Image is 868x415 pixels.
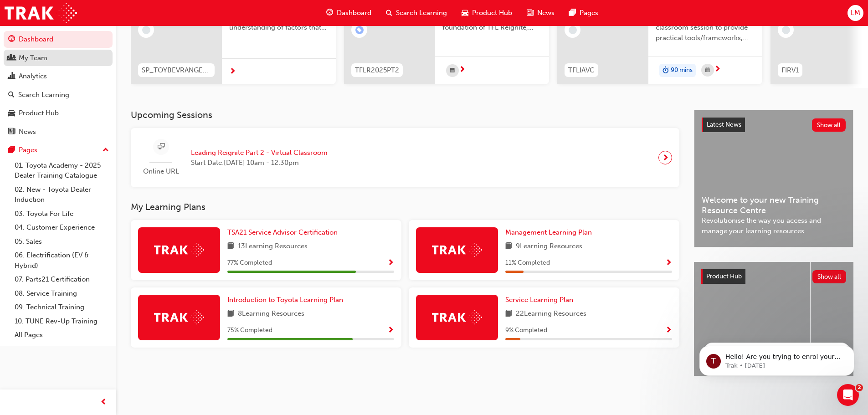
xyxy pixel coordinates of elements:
[337,8,371,18] span: Dashboard
[665,325,672,336] button: Show Progress
[227,308,234,320] span: book-icon
[702,195,846,215] span: Welcome to your new Training Resource Centre
[702,215,846,236] span: Revolutionise the way you access and manage your learning resources.
[4,87,113,103] a: Search Learning
[229,68,236,76] span: next-icon
[812,270,847,283] button: Show all
[782,26,790,34] span: learningRecordVerb_NONE-icon
[191,148,328,158] span: Leading Reignite Part 2 - Virtual Classroom
[387,259,394,267] span: Show Progress
[505,227,596,238] a: Management Learning Plan
[662,151,669,164] span: next-icon
[355,26,364,34] span: learningRecordVerb_ENROLL-icon
[11,235,113,249] a: 05. Sales
[505,295,577,305] a: Service Learning Plan
[450,65,455,77] span: calendar-icon
[568,65,595,76] span: TFLIAVC
[100,397,107,408] span: prev-icon
[11,300,113,314] a: 09. Technical Training
[19,127,36,137] div: News
[8,146,15,154] span: pages-icon
[227,228,338,236] span: TSA21 Service Advisor Certification
[714,66,721,74] span: next-icon
[812,118,846,132] button: Show all
[516,308,586,320] span: 22 Learning Resources
[665,259,672,267] span: Show Progress
[11,328,113,342] a: All Pages
[11,272,113,287] a: 07. Parts21 Certification
[319,4,379,22] a: guage-iconDashboard
[11,248,113,272] a: 06. Electrification (EV & Hybrid)
[5,3,77,23] a: Trak
[396,8,447,18] span: Search Learning
[131,110,679,120] h3: Upcoming Sessions
[705,65,710,76] span: calendar-icon
[227,325,272,336] span: 75 % Completed
[142,26,150,34] span: learningRecordVerb_NONE-icon
[386,7,392,19] span: search-icon
[18,90,69,100] div: Search Learning
[454,4,519,22] a: car-iconProduct Hub
[537,8,555,18] span: News
[4,31,113,48] a: Dashboard
[665,327,672,335] span: Show Progress
[569,26,577,34] span: learningRecordVerb_NONE-icon
[227,258,272,268] span: 77 % Completed
[227,296,343,304] span: Introduction to Toyota Learning Plan
[516,241,582,252] span: 9 Learning Resources
[701,269,846,284] a: Product HubShow all
[702,118,846,132] a: Latest NewsShow all
[694,110,853,247] a: Latest NewsShow allWelcome to your new Training Resource CentreRevolutionise the way you access a...
[227,241,234,252] span: book-icon
[154,243,204,257] img: Trak
[505,308,512,320] span: book-icon
[4,29,113,142] button: DashboardMy TeamAnalyticsSearch LearningProduct HubNews
[505,296,573,304] span: Service Learning Plan
[432,310,482,324] img: Trak
[138,135,672,180] a: Online URLLeading Reignite Part 2 - Virtual ClassroomStart Date:[DATE] 10am - 12:30pm
[4,50,113,67] a: My Team
[4,142,113,159] button: Pages
[227,227,341,238] a: TSA21 Service Advisor Certification
[781,65,799,76] span: FIRV1
[191,158,328,168] span: Start Date: [DATE] 10am - 12:30pm
[432,243,482,257] img: Trak
[527,7,534,19] span: news-icon
[562,4,606,22] a: pages-iconPages
[387,325,394,336] button: Show Progress
[11,159,113,183] a: 01. Toyota Academy - 2025 Dealer Training Catalogue
[387,327,394,335] span: Show Progress
[847,5,863,21] button: LM
[11,220,113,235] a: 04. Customer Experience
[665,257,672,269] button: Show Progress
[505,325,547,336] span: 9 % Completed
[706,272,742,280] span: Product Hub
[326,7,333,19] span: guage-icon
[379,4,454,22] a: search-iconSearch Learning
[694,262,810,376] a: 4x4 and Towing
[671,65,693,76] span: 90 mins
[238,308,304,320] span: 8 Learning Resources
[11,183,113,207] a: 02. New - Toyota Dealer Induction
[8,109,15,118] span: car-icon
[138,166,184,177] span: Online URL
[8,72,15,81] span: chart-icon
[580,8,598,18] span: Pages
[4,123,113,140] a: News
[505,228,592,236] span: Management Learning Plan
[472,8,512,18] span: Product Hub
[505,258,550,268] span: 11 % Completed
[505,241,512,252] span: book-icon
[19,145,37,155] div: Pages
[8,128,15,136] span: news-icon
[8,36,15,44] span: guage-icon
[519,4,562,22] a: news-iconNews
[227,295,347,305] a: Introduction to Toyota Learning Plan
[11,287,113,301] a: 08. Service Training
[387,257,394,269] button: Show Progress
[462,7,468,19] span: car-icon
